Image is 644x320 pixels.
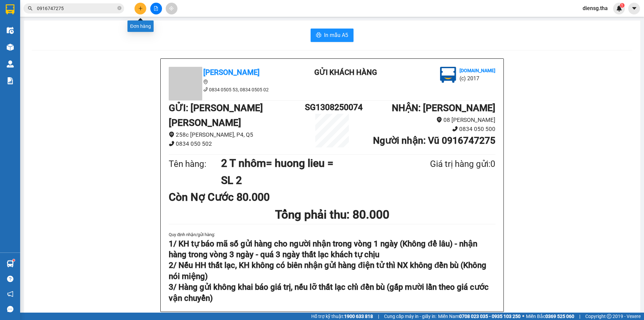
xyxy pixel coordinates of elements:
[359,116,495,125] li: 08 [PERSON_NAME]
[169,261,486,281] strong: 2/ Nếu HH thất lạc, KH không có biên nhận gửi hàng điện tử thì NX không đền bù (Không nói miệng)
[169,102,263,128] b: GỬI : [PERSON_NAME] [PERSON_NAME]
[7,77,14,84] img: solution-icon
[438,313,521,320] span: Miền Nam
[169,86,289,93] li: 0834 0505 53, 0834 0505 02
[203,87,208,92] span: phone
[440,67,456,83] img: logo.jpg
[169,139,305,148] li: 0834 050 502
[117,5,121,12] span: close-circle
[169,231,495,304] div: Quy định nhận/gửi hàng :
[392,102,495,113] b: NHẬN : [PERSON_NAME]
[460,68,495,73] b: [DOMAIN_NAME]
[117,6,121,10] span: close-circle
[7,44,14,51] img: warehouse-icon
[7,60,14,67] img: warehouse-icon
[13,259,15,261] sup: 1
[344,314,373,319] strong: 1900 633 818
[169,132,174,137] span: environment
[135,3,146,14] button: plus
[436,117,442,123] span: environment
[169,282,489,303] strong: 3/ Hàng gửi không khai báo giá trị, nếu lỡ thất lạc chỉ đền bù (gấp mười lần theo giá cước vận ch...
[314,68,377,77] b: Gửi khách hàng
[6,4,14,14] img: logo-vxr
[459,314,521,319] strong: 0708 023 035 - 0935 103 250
[203,68,260,77] b: [PERSON_NAME]
[150,3,162,14] button: file-add
[545,314,574,319] strong: 0369 525 060
[169,239,477,259] strong: 1/ KH tự báo mã số gửi hàng cho người nhận trong vòng 1 ngày (Không để lâu) - nhận hàng trong vòn...
[7,27,14,34] img: warehouse-icon
[166,3,177,14] button: aim
[305,101,359,114] h1: SG1308250074
[522,315,524,318] span: ⚪️
[37,5,116,12] input: Tìm tên, số ĐT hoặc mã đơn
[631,5,637,11] span: caret-down
[397,157,495,171] div: Giá trị hàng gửi: 0
[169,130,305,139] li: 258c [PERSON_NAME], P4, Q5
[7,306,13,312] span: message
[579,313,580,320] span: |
[7,291,13,297] span: notification
[373,135,495,146] b: Người nhận : Vũ 0916747275
[221,155,397,172] h1: 2 T nhôm= huong lieu =
[7,260,14,267] img: warehouse-icon
[452,126,458,132] span: phone
[359,125,495,134] li: 0834 050 500
[628,3,640,14] button: caret-down
[621,3,623,8] span: 1
[384,313,436,320] span: Cung cấp máy in - giấy in:
[311,313,373,320] span: Hỗ trợ kỹ thuật:
[221,172,397,189] h1: SL 2
[378,313,379,320] span: |
[577,4,613,12] span: diensg.tha
[526,313,574,320] span: Miền Bắc
[7,276,13,282] span: question-circle
[311,29,354,42] button: printerIn mẫu A5
[169,189,276,205] div: Còn Nợ Cước 80.000
[324,31,348,39] span: In mẫu A5
[127,20,154,32] div: Đơn hàng
[203,80,208,84] span: environment
[138,6,143,11] span: plus
[169,141,174,146] span: phone
[154,6,158,11] span: file-add
[169,6,174,11] span: aim
[620,3,625,8] sup: 1
[460,74,495,83] li: (c) 2017
[169,205,495,224] h1: Tổng phải thu: 80.000
[607,314,611,319] span: copyright
[28,6,33,11] span: search
[169,157,221,171] div: Tên hàng:
[616,5,622,11] img: icon-new-feature
[316,32,321,39] span: printer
